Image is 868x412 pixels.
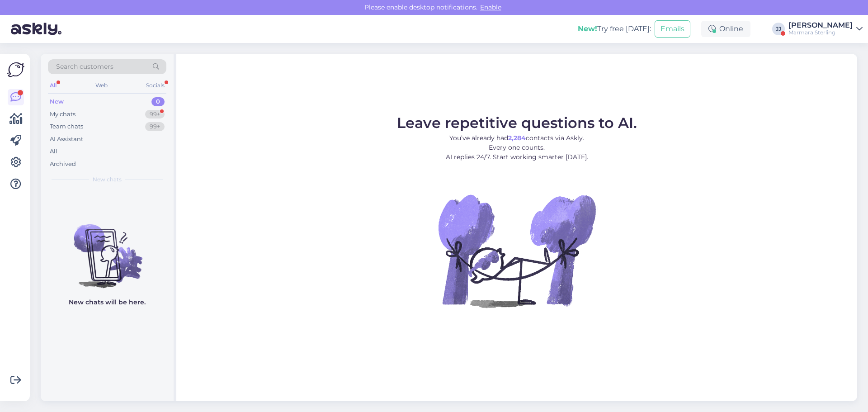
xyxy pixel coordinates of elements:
[69,298,146,307] p: New chats will be here.
[144,80,166,91] div: Socials
[48,80,58,91] div: All
[50,122,83,131] div: Team chats
[56,62,113,71] span: Search customers
[94,80,109,91] div: Web
[397,114,637,132] span: Leave repetitive questions to AI.
[145,122,165,131] div: 99+
[397,133,637,162] p: You’ve already had contacts via Askly. Every one counts. AI replies 24/7. Start working smarter [...
[772,23,785,35] div: JJ
[7,61,24,78] img: Askly Logo
[435,169,598,332] img: No Chat active
[477,3,504,11] span: Enable
[145,110,165,119] div: 99+
[788,22,863,36] a: [PERSON_NAME]Marmara Sterling
[151,97,165,106] div: 0
[788,29,853,36] div: Marmara Sterling
[50,160,76,169] div: Archived
[655,20,690,38] button: Emails
[93,175,122,184] span: New chats
[578,24,597,33] b: New!
[788,22,853,29] div: [PERSON_NAME]
[701,21,750,37] div: Online
[50,135,83,144] div: AI Assistant
[50,147,57,156] div: All
[578,24,651,34] div: Try free [DATE]:
[50,97,64,106] div: New
[50,110,75,119] div: My chats
[41,208,174,289] img: No chats
[508,134,526,142] b: 2,284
